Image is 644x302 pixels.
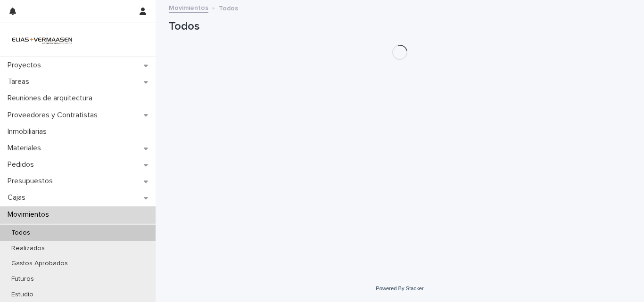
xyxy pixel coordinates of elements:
p: Estudio [4,291,41,299]
p: Proveedores y Contratistas [4,111,105,120]
p: Inmobiliarias [4,127,54,136]
p: Realizados [4,245,52,253]
p: Movimientos [4,210,57,219]
p: Proyectos [4,61,49,70]
p: Gastos Aprobados [4,260,75,268]
p: Materiales [4,144,49,153]
a: Powered By Stacker [376,286,423,291]
img: HMeL2XKrRby6DNq2BZlM [8,30,76,49]
p: Todos [219,2,238,13]
p: Cajas [4,193,33,202]
p: Todos [4,229,38,237]
p: Reuniones de arquitectura [4,94,100,103]
a: Movimientos [169,2,208,13]
p: Presupuestos [4,177,60,186]
h1: Todos [169,20,631,33]
p: Pedidos [4,160,41,169]
p: Tareas [4,77,37,86]
p: Futuros [4,275,41,283]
